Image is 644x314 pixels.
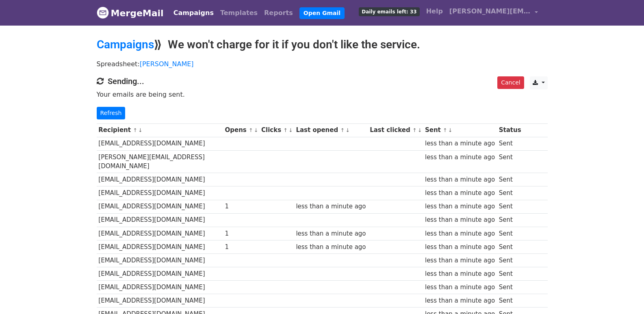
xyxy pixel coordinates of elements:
[225,229,257,238] div: 1
[97,60,548,68] p: Spreadsheet:
[225,202,257,211] div: 1
[296,202,366,211] div: less than a minute ago
[423,3,446,19] a: Help
[97,294,223,308] td: [EMAIL_ADDRESS][DOMAIN_NAME]
[497,281,523,294] td: Sent
[425,188,495,198] div: less than a minute ago
[296,229,366,238] div: less than a minute ago
[425,202,495,211] div: less than a minute ago
[497,123,523,137] th: Status
[425,229,495,238] div: less than a minute ago
[249,127,253,133] a: ↑
[449,6,531,16] span: [PERSON_NAME][EMAIL_ADDRESS][DOMAIN_NAME]
[97,200,223,213] td: [EMAIL_ADDRESS][DOMAIN_NAME]
[425,296,495,305] div: less than a minute ago
[97,38,548,52] h2: ⟫ We won't charge for it if you don't like the service.
[497,76,524,89] a: Cancel
[223,123,260,137] th: Opens
[425,215,495,225] div: less than a minute ago
[497,213,523,227] td: Sent
[443,127,447,133] a: ↑
[423,123,497,137] th: Sent
[497,200,523,213] td: Sent
[97,213,223,227] td: [EMAIL_ADDRESS][DOMAIN_NAME]
[296,243,366,252] div: less than a minute ago
[259,123,294,137] th: Clicks
[425,139,495,148] div: less than a minute ago
[425,269,495,279] div: less than a minute ago
[497,294,523,308] td: Sent
[425,283,495,292] div: less than a minute ago
[288,127,293,133] a: ↓
[217,5,261,21] a: Templates
[446,3,541,22] a: [PERSON_NAME][EMAIL_ADDRESS][DOMAIN_NAME]
[97,227,223,240] td: [EMAIL_ADDRESS][DOMAIN_NAME]
[97,123,223,137] th: Recipient
[497,186,523,200] td: Sent
[412,127,417,133] a: ↑
[133,127,137,133] a: ↑
[261,5,296,21] a: Reports
[425,243,495,252] div: less than a minute ago
[448,127,453,133] a: ↓
[425,175,495,184] div: less than a minute ago
[97,38,154,51] a: Campaigns
[97,240,223,253] td: [EMAIL_ADDRESS][DOMAIN_NAME]
[418,127,422,133] a: ↓
[425,153,495,162] div: less than a minute ago
[497,137,523,150] td: Sent
[497,240,523,253] td: Sent
[97,173,223,186] td: [EMAIL_ADDRESS][DOMAIN_NAME]
[254,127,258,133] a: ↓
[97,90,548,99] p: Your emails are being sent.
[97,253,223,267] td: [EMAIL_ADDRESS][DOMAIN_NAME]
[294,123,368,137] th: Last opened
[497,150,523,173] td: Sent
[170,5,217,21] a: Campaigns
[97,150,223,173] td: [PERSON_NAME][EMAIL_ADDRESS][DOMAIN_NAME]
[97,186,223,200] td: [EMAIL_ADDRESS][DOMAIN_NAME]
[97,4,164,22] a: MergeMail
[497,253,523,267] td: Sent
[299,7,345,19] a: Open Gmail
[97,267,223,281] td: [EMAIL_ADDRESS][DOMAIN_NAME]
[368,123,423,137] th: Last clicked
[283,127,288,133] a: ↑
[497,227,523,240] td: Sent
[97,281,223,294] td: [EMAIL_ADDRESS][DOMAIN_NAME]
[97,137,223,150] td: [EMAIL_ADDRESS][DOMAIN_NAME]
[497,173,523,186] td: Sent
[359,7,419,16] span: Daily emails left: 33
[425,256,495,265] div: less than a minute ago
[97,76,548,86] h4: Sending...
[140,60,194,68] a: [PERSON_NAME]
[497,267,523,281] td: Sent
[340,127,345,133] a: ↑
[97,107,126,119] a: Refresh
[225,243,257,252] div: 1
[97,6,109,19] img: MergeMail logo
[345,127,350,133] a: ↓
[356,3,423,19] a: Daily emails left: 33
[138,127,143,133] a: ↓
